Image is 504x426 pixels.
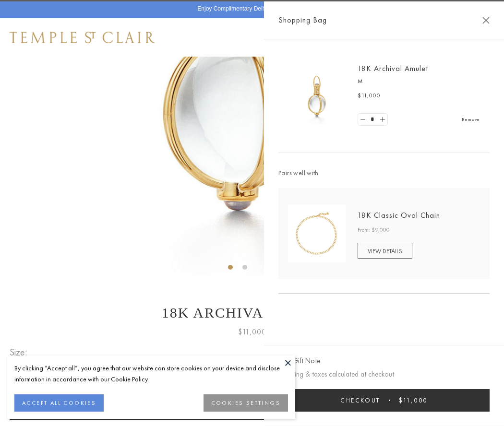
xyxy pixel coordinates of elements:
[358,225,390,235] span: From: $9,000
[278,368,490,380] p: Shipping & taxes calculated at checkout
[358,243,412,259] a: VIEW DETAILS
[238,326,266,338] span: $11,000
[204,394,288,412] button: COOKIES SETTINGS
[368,247,402,255] span: VIEW DETAILS
[482,17,490,24] button: Close Shopping Bag
[14,363,288,385] div: By clicking “Accept all”, you agree that our website can store cookies on your device and disclos...
[10,305,494,321] h1: 18K Archival Amulet
[14,394,104,412] button: ACCEPT ALL COOKIES
[358,114,368,126] a: Set quantity to 0
[462,114,480,125] a: Remove
[288,67,346,125] img: 18K Archival Amulet
[340,396,380,404] span: Checkout
[278,14,327,26] span: Shopping Bag
[10,344,31,360] span: Size:
[278,389,490,412] button: Checkout $11,000
[358,77,480,86] p: M
[278,167,490,178] span: Pairs well with
[358,91,381,101] span: $11,000
[358,63,428,73] a: 18K Archival Amulet
[10,32,155,43] img: Temple St. Clair
[358,210,440,220] a: 18K Classic Oval Chain
[197,4,301,14] p: Enjoy Complimentary Delivery & Returns
[399,396,428,404] span: $11,000
[288,205,346,262] img: N88865-OV18
[377,114,387,126] a: Set quantity to 2
[278,355,320,367] button: Add Gift Note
